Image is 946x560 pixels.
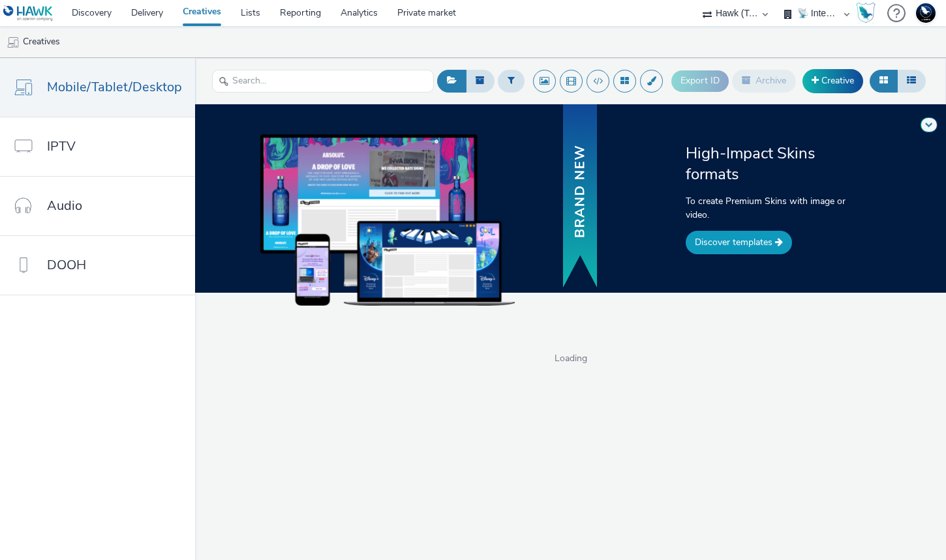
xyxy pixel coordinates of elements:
img: undefined Logo [3,5,53,22]
img: banner with new text [560,102,600,291]
button: Export ID [671,70,729,91]
button: Archive [732,70,796,92]
p: To create Premium Skins with image or video. [686,194,866,222]
img: Support Hawk [916,3,936,23]
span: Audio [47,196,82,215]
span: IPTV [47,137,76,156]
a: Hawk Academy [856,3,881,23]
input: Search... [212,70,434,93]
button: Grid [870,70,898,92]
a: Creative [802,69,863,93]
span: DOOH [47,256,86,274]
button: Table [897,70,926,92]
img: Hawk Academy [856,3,876,23]
a: Discover templates [686,231,792,254]
span: Mobile/Tablet/Desktop [47,78,182,96]
h2: High-Impact Skins formats [686,143,866,185]
img: example of skins on dekstop, tablet and mobile devices [260,134,515,305]
img: mobile [7,36,20,49]
span: Loading [195,352,946,365]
